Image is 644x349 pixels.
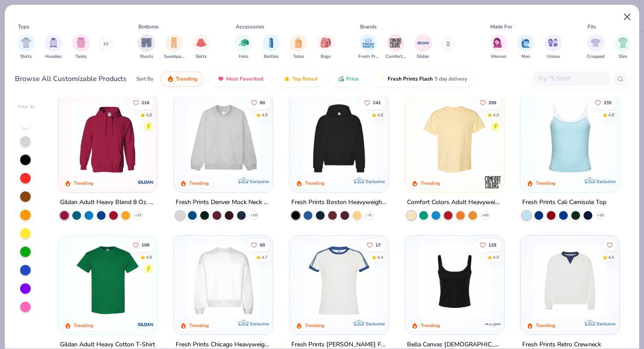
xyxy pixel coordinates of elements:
[538,74,605,84] input: Try "T-Shirt"
[614,34,632,60] button: filter button
[331,71,365,86] button: Price
[488,243,496,247] span: 128
[493,38,503,48] img: Women Image
[321,53,331,60] span: Bags
[138,34,155,60] button: filter button
[488,100,496,105] span: 299
[45,34,62,60] div: filter for Hoodies
[521,53,530,60] span: Men
[414,102,495,175] img: 029b8af0-80e6-406f-9fdc-fdf898547912
[380,244,461,317] img: 77058d13-6681-46a4-a602-40ee85a356b7
[76,38,86,48] img: Tanks Image
[142,38,152,48] img: Shorts Image
[495,102,577,175] img: e55d29c3-c55d-459c-bfd9-9b1c499ab3c6
[597,213,604,218] span: + 16
[146,254,152,261] div: 4.8
[298,102,380,175] img: 91acfc32-fd48-4d6b-bdad-a4c1a30ac3fc
[618,38,628,48] img: Slim Image
[587,34,605,60] div: filter for Cropped
[591,96,616,109] button: Like
[294,38,303,48] img: Totes Image
[72,34,90,60] div: filter for Tanks
[192,34,210,60] div: filter for Skirts
[529,102,611,175] img: a25d9891-da96-49f3-a35e-76288174bf3a
[20,53,32,60] span: Shirts
[15,74,127,84] div: Browse All Customizable Products
[358,53,379,60] span: Fresh Prints
[346,75,359,82] span: Price
[251,213,257,218] span: + 10
[291,197,387,208] div: Fresh Prints Boston Heavyweight Hoodie
[517,34,534,60] button: filter button
[587,34,605,60] button: filter button
[367,213,372,218] span: + 9
[293,53,304,60] span: Totes
[490,34,507,60] button: filter button
[597,179,616,184] span: Exclusive
[522,197,606,208] div: Fresh Prints Cali Camisole Top
[358,34,379,60] div: filter for Fresh Prints
[609,112,615,118] div: 4.8
[67,102,149,175] img: 01756b78-01f6-4cc6-8d8a-3c30c1a0c8ac
[18,34,35,60] div: filter for Shirts
[493,112,499,118] div: 4.9
[475,239,501,251] button: Like
[226,75,263,82] span: Most Favorited
[266,38,276,48] img: Bottles Image
[529,244,611,317] img: 3abb6cdb-110e-4e18-92a0-dbcd4e53f056
[604,100,612,105] span: 235
[217,75,224,82] img: most_fav.gif
[377,254,383,261] div: 4.4
[277,71,324,86] button: Top Rated
[211,71,270,86] button: Most Favorited
[183,102,264,175] img: f5d85501-0dbb-4ee4-b115-c08fa3845d83
[260,100,265,105] span: 80
[362,36,375,49] img: Fresh Prints Image
[375,243,381,247] span: 17
[239,53,248,60] span: Hats
[484,173,501,191] img: Comfort Colors logo
[283,75,290,82] img: TopRated.gif
[236,23,264,31] div: Accessories
[18,104,35,110] div: Filter By
[587,23,596,31] div: Fits
[167,75,174,82] img: trending.gif
[262,112,268,118] div: 4.8
[239,38,249,48] img: Hats Image
[493,254,499,261] div: 4.9
[135,213,142,218] span: + 37
[137,173,155,191] img: Gildan logo
[435,74,467,84] span: 5 day delivery
[292,75,317,82] span: Top Rated
[45,53,62,60] span: Hoodies
[160,71,204,86] button: Trending
[164,34,184,60] div: filter for Sweatpants
[138,34,155,60] div: filter for Shorts
[517,34,534,60] div: filter for Men
[45,34,62,60] button: filter button
[195,53,207,60] span: Skirts
[604,239,616,251] button: Like
[386,53,406,60] span: Comfort Colors
[619,9,636,25] button: Close
[495,244,577,317] img: 80dc4ece-0e65-4f15-94a6-2a872a258fbd
[21,38,31,48] img: Shirts Image
[521,38,531,48] img: Men Image
[317,34,335,60] button: filter button
[140,53,153,60] span: Shorts
[183,244,264,317] img: 1358499d-a160-429c-9f1e-ad7a3dc244c9
[169,38,179,48] img: Sweatpants Image
[548,38,558,48] img: Unisex Image
[60,197,156,208] div: Gildan Adult Heavy Blend 8 Oz. 50/50 Hooded Sweatshirt
[67,244,149,317] img: db319196-8705-402d-8b46-62aaa07ed94f
[264,53,279,60] span: Bottles
[373,100,381,105] span: 242
[609,254,615,261] div: 4.6
[250,179,269,184] span: Exclusive
[176,197,271,208] div: Fresh Prints Denver Mock Neck Heavyweight Sweatshirt
[262,34,280,60] button: filter button
[138,23,159,31] div: Bottoms
[377,112,383,118] div: 4.8
[379,75,386,82] img: flash.gif
[235,34,252,60] div: filter for Hats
